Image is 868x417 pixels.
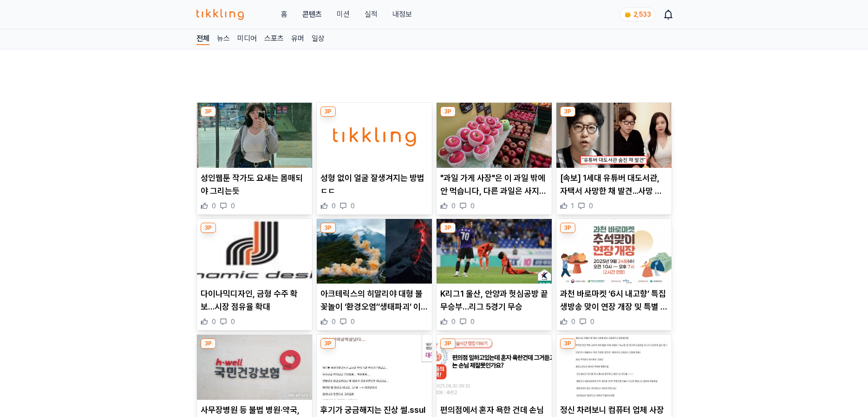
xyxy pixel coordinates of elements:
[590,317,594,326] span: 0
[337,9,350,20] button: 미션
[320,338,336,349] div: 3P
[571,317,575,326] span: 0
[291,33,304,45] a: 유머
[201,172,308,198] p: 성인웹툰 작가도 요새는 몸매되야 그리는듯
[196,9,244,20] img: 티끌링
[392,9,412,20] a: 내정보
[316,102,432,215] div: 3P 성형 없이 얼굴 잘생겨지는 방법 ㄷㄷ 성형 없이 얼굴 잘생겨지는 방법 ㄷㄷ 0 0
[571,201,574,211] span: 1
[451,317,456,326] span: 0
[231,201,235,211] span: 0
[556,219,672,284] img: 과천 바로마켓 ‘6시 내고향’ 특집 생방송 맞이 연장 개장 및 특별 이벤트 개최
[556,102,672,215] div: 3P [속보] 1세대 유튜버 대도서관, 자택서 사망한 채 발견...사망 원인과 윰댕과 이혼한 진짜 이유 [속보] 1세대 유튜버 대도서관, 자택서 사망한 채 발견...사망 원인...
[556,103,672,168] img: [속보] 1세대 유튜버 대도서관, 자택서 사망한 채 발견...사망 원인과 윰댕과 이혼한 진짜 이유
[332,201,336,211] span: 0
[320,106,336,117] div: 3P
[556,335,672,400] img: 정신 차려보니 컴퓨터 업체 사장된 썰
[437,219,552,284] img: K리그1 울산, 안양과 헛심공방 끝 무승부…리그 5경기 무승
[302,9,322,20] a: 콘텐츠
[437,103,552,168] img: "과일 가게 사장"은 이 과일 밖에 안 먹습니다, 다른 과일은 사지 마세요.
[217,33,230,45] a: 뉴스
[437,335,552,400] img: 편의점에서 혼자 욕한 건데 손님이 그거 듣고 따짐 ,,
[264,33,284,45] a: 스포츠
[237,33,257,45] a: 미디어
[560,223,575,233] div: 3P
[440,338,456,349] div: 3P
[451,201,456,211] span: 0
[320,287,428,313] p: 아크테릭스의 히말리야 대형 불꽃놀이 ‘환경오염’‘생태파괴’ 이어 표절 논란까지
[633,11,651,18] span: 2,533
[320,223,336,233] div: 3P
[231,317,235,326] span: 0
[196,102,313,215] div: 3P 성인웹툰 작가도 요새는 몸매되야 그리는듯 성인웹툰 작가도 요새는 몸매되야 그리는듯 0 0
[620,7,653,21] a: coin 2,533
[312,33,325,45] a: 일상
[351,317,355,326] span: 0
[212,317,216,326] span: 0
[197,335,312,400] img: 사무장병원 등 불법 병원·약국, 신고시 최대 20억원 포상
[556,218,672,331] div: 3P 과천 바로마켓 ‘6시 내고향’ 특집 생방송 맞이 연장 개장 및 특별 이벤트 개최 과천 바로마켓 ‘6시 내고향’ 특집 생방송 맞이 연장 개장 및 특별 이벤트 개최 0 0
[351,201,355,211] span: 0
[470,317,475,326] span: 0
[212,201,216,211] span: 0
[560,106,575,117] div: 3P
[560,338,575,349] div: 3P
[560,287,668,313] p: 과천 바로마켓 ‘6시 내고향’ 특집 생방송 맞이 연장 개장 및 특별 이벤트 개최
[320,404,428,417] p: 후기가 궁금해지는 진상 썰.ssul
[281,9,287,20] a: 홈
[320,172,428,198] p: 성형 없이 얼굴 잘생겨지는 방법 ㄷㄷ
[316,218,432,331] div: 3P 아크테릭스의 히말리야 대형 불꽃놀이 ‘환경오염’‘생태파괴’ 이어 표절 논란까지 아크테릭스의 히말리야 대형 불꽃놀이 ‘환경오염’‘생태파괴’ 이어 표절 논란까지 0 0
[197,103,312,168] img: 성인웹툰 작가도 요새는 몸매되야 그리는듯
[440,106,456,117] div: 3P
[317,219,432,284] img: 아크테릭스의 히말리야 대형 불꽃놀이 ‘환경오염’‘생태파괴’ 이어 표절 논란까지
[470,201,475,211] span: 0
[365,9,378,20] a: 실적
[196,218,313,331] div: 3P 다이나믹디자인, 금형 수주 확보…시장 점유율 확대 다이나믹디자인, 금형 수주 확보…시장 점유율 확대 0 0
[440,172,548,198] p: "과일 가게 사장"은 이 과일 밖에 안 먹습니다, 다른 과일은 사지 마세요.
[317,103,432,168] img: 성형 없이 얼굴 잘생겨지는 방법 ㄷㄷ
[440,223,456,233] div: 3P
[560,172,668,198] p: [속보] 1세대 유튜버 대도서관, 자택서 사망한 채 발견...사망 원인과 윰댕과 이혼한 진짜 이유
[589,201,593,211] span: 0
[197,219,312,284] img: 다이나믹디자인, 금형 수주 확보…시장 점유율 확대
[196,33,209,45] a: 전체
[317,335,432,400] img: 후기가 궁금해지는 진상 썰.ssul
[332,317,336,326] span: 0
[436,102,552,215] div: 3P "과일 가게 사장"은 이 과일 밖에 안 먹습니다, 다른 과일은 사지 마세요. "과일 가게 사장"은 이 과일 밖에 안 먹습니다, 다른 과일은 사지 마세요. 0 0
[201,223,216,233] div: 3P
[440,287,548,313] p: K리그1 울산, 안양과 헛심공방 끝 무승부…리그 5경기 무승
[624,11,632,19] img: coin
[201,287,308,313] p: 다이나믹디자인, 금형 수주 확보…시장 점유율 확대
[201,338,216,349] div: 3P
[436,218,552,331] div: 3P K리그1 울산, 안양과 헛심공방 끝 무승부…리그 5경기 무승 K리그1 울산, 안양과 헛심공방 끝 무승부…리그 5경기 무승 0 0
[201,106,216,117] div: 3P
